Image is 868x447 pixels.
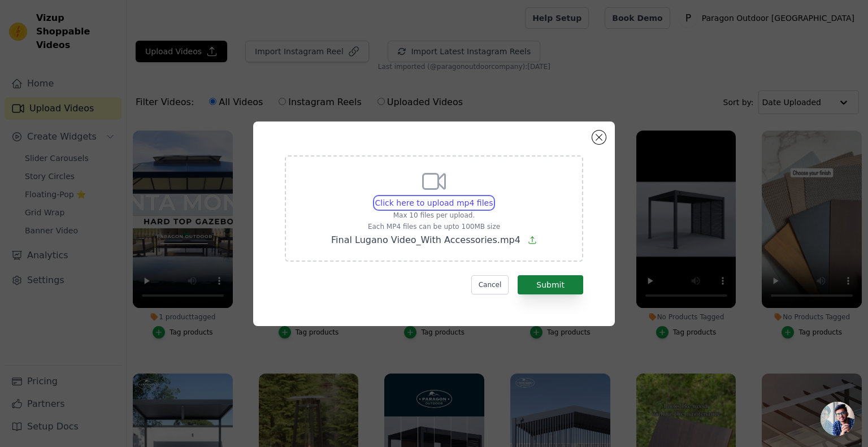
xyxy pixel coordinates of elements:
[331,222,537,231] p: Each MP4 files can be upto 100MB size
[518,275,583,294] button: Submit
[331,235,520,245] span: Final Lugano Video_With Accessories.mp4
[331,211,537,220] p: Max 10 files per upload.
[821,402,854,436] div: Open chat
[375,198,493,207] span: Click here to upload mp4 files
[592,131,606,144] button: Close modal
[471,275,509,294] button: Cancel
